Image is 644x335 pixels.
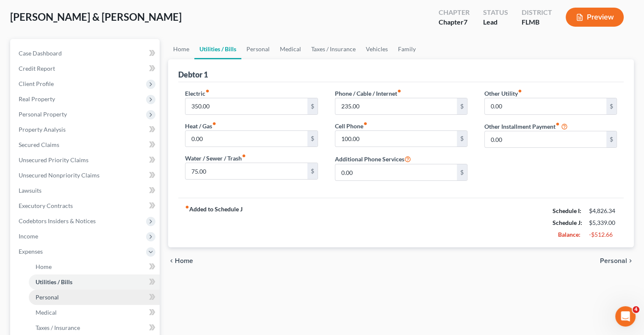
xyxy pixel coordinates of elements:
span: 4 [633,306,639,313]
label: Additional Phone Services [335,154,411,164]
strong: Schedule I: [553,207,581,214]
label: Cell Phone [335,122,368,130]
i: fiber_manual_record [212,122,216,126]
span: Medical [36,309,57,316]
div: Status [483,8,508,17]
a: Medical [275,39,306,59]
a: Lawsuits [12,183,160,198]
span: Property Analysis [19,126,66,133]
strong: Added to Schedule J [185,205,243,241]
div: Chapter [439,17,470,27]
a: Unsecured Nonpriority Claims [12,168,160,183]
a: Secured Claims [12,137,160,152]
a: Personal [241,39,275,59]
span: [PERSON_NAME] & [PERSON_NAME] [10,11,182,23]
span: Real Property [19,95,55,102]
a: Vehicles [361,39,393,59]
div: $5,339.00 [589,219,617,227]
span: Secured Claims [19,141,59,148]
a: Utilities / Bills [29,274,160,290]
a: Taxes / Insurance [306,39,361,59]
span: Utilities / Bills [36,278,72,285]
div: $ [457,98,467,114]
span: Executory Contracts [19,202,73,209]
i: fiber_manual_record [242,154,246,158]
div: $ [606,131,616,147]
a: Utilities / Bills [194,39,241,59]
i: fiber_manual_record [205,89,210,93]
span: Case Dashboard [19,50,62,57]
span: Unsecured Priority Claims [19,156,88,163]
div: District [522,8,552,17]
a: Executory Contracts [12,198,160,213]
button: Personal chevron_right [600,257,634,264]
span: Personal Property [19,111,67,118]
iframe: Intercom live chat [615,306,636,327]
label: Heat / Gas [185,122,216,130]
input: -- [485,131,606,147]
label: Other Installment Payment [484,122,560,131]
label: Phone / Cable / Internet [335,89,401,98]
a: Home [29,259,160,274]
div: $ [457,131,467,147]
i: chevron_right [627,257,634,264]
span: Home [36,263,52,270]
a: Home [168,39,194,59]
div: $4,826.34 [589,207,617,215]
input: -- [185,163,307,179]
div: Debtor 1 [178,69,208,80]
i: fiber_manual_record [397,89,401,93]
i: fiber_manual_record [556,122,560,126]
div: $ [307,163,318,179]
label: Other Utility [484,89,522,98]
i: fiber_manual_record [185,205,189,209]
label: Water / Sewer / Trash [185,154,246,163]
i: chevron_left [168,257,175,264]
a: Unsecured Priority Claims [12,152,160,168]
label: Electric [185,89,210,98]
a: Property Analysis [12,122,160,137]
strong: Schedule J: [553,219,582,226]
a: Personal [29,290,160,305]
i: fiber_manual_record [518,89,522,93]
span: Income [19,233,38,240]
span: Lawsuits [19,187,41,194]
div: Chapter [439,8,470,17]
input: -- [335,164,457,180]
span: Credit Report [19,65,55,72]
span: Client Profile [19,80,54,87]
a: Family [393,39,421,59]
span: Home [175,257,193,264]
div: Lead [483,17,508,27]
span: Personal [36,293,59,301]
input: -- [335,131,457,147]
input: -- [185,98,307,114]
span: Unsecured Nonpriority Claims [19,172,100,179]
i: fiber_manual_record [363,122,368,126]
button: chevron_left Home [168,257,193,264]
button: Preview [566,8,624,27]
div: $ [606,98,616,114]
a: Case Dashboard [12,46,160,61]
span: 7 [464,18,467,26]
div: -$512.66 [589,230,617,239]
div: FLMB [522,17,552,27]
div: $ [457,164,467,180]
span: Codebtors Insiders & Notices [19,217,96,224]
div: $ [307,98,318,114]
span: Personal [600,257,627,264]
strong: Balance: [558,231,580,238]
a: Medical [29,305,160,320]
input: -- [335,98,457,114]
div: $ [307,131,318,147]
input: -- [185,131,307,147]
input: -- [485,98,606,114]
a: Credit Report [12,61,160,76]
span: Expenses [19,248,43,255]
span: Taxes / Insurance [36,324,80,331]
